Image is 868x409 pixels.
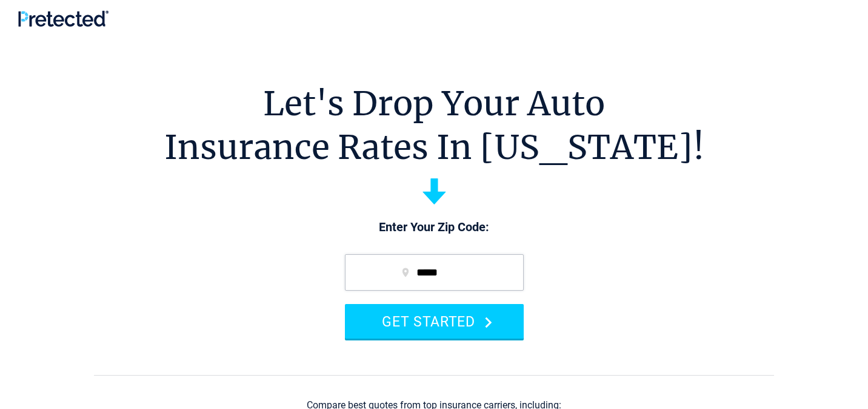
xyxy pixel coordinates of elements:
input: zip code [345,254,524,291]
img: Pretected Logo [18,10,109,27]
button: GET STARTED [345,304,524,339]
h1: Let's Drop Your Auto Insurance Rates In [US_STATE]! [164,82,704,169]
p: Enter Your Zip Code: [333,219,536,236]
